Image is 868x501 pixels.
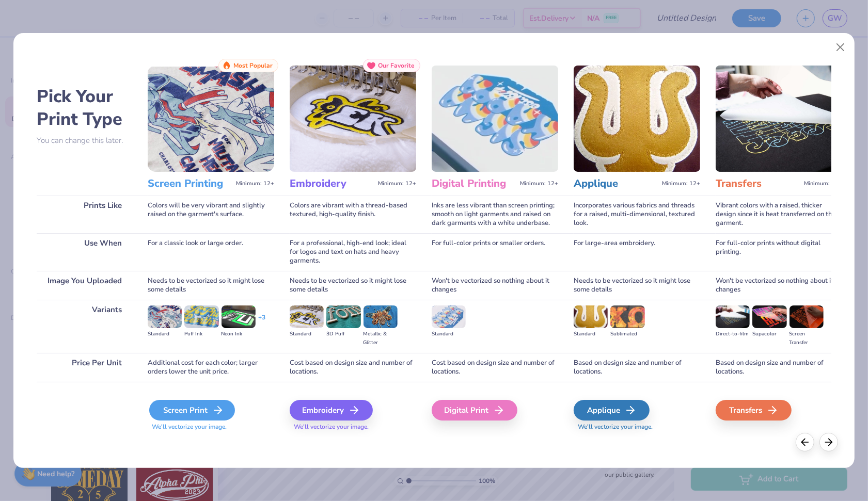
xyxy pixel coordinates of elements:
[364,330,398,347] div: Metallic & Glitter
[37,85,132,131] h2: Pick Your Print Type
[290,66,416,172] img: Embroidery
[326,305,360,328] img: 3D Puff
[148,66,274,172] img: Screen Printing
[432,177,516,190] h3: Digital Printing
[574,66,700,172] img: Applique
[716,196,842,233] div: Vibrant colors with a raised, thicker design since it is heat transferred on the garment.
[716,66,842,172] img: Transfers
[184,305,218,328] img: Puff Ink
[148,271,274,300] div: Needs to be vectorized so it might lose some details
[574,233,700,271] div: For large-area embroidery.
[37,353,132,382] div: Price Per Unit
[574,423,700,431] span: We'll vectorize your image.
[520,180,558,187] span: Minimum: 12+
[716,271,842,300] div: Won't be vectorized so nothing about it changes
[752,330,786,338] div: Supacolor
[378,180,416,187] span: Minimum: 12+
[752,305,786,328] img: Supacolor
[790,305,824,328] img: Screen Transfer
[574,330,608,338] div: Standard
[574,305,608,328] img: Standard
[432,233,558,271] div: For full-color prints or smaller orders.
[148,177,232,190] h3: Screen Printing
[236,180,274,187] span: Minimum: 12+
[831,38,850,57] button: Close
[662,180,700,187] span: Minimum: 12+
[233,62,273,69] span: Most Popular
[148,423,274,431] span: We'll vectorize your image.
[37,300,132,353] div: Variants
[37,196,132,233] div: Prints Like
[378,62,415,69] span: Our Favorite
[290,305,324,328] img: Standard
[716,353,842,382] div: Based on design size and number of locations.
[574,271,700,300] div: Needs to be vectorized so it might lose some details
[222,330,256,338] div: Neon Ink
[610,330,644,338] div: Sublimated
[804,180,842,187] span: Minimum: 12+
[432,66,558,172] img: Digital Printing
[716,305,750,328] img: Direct-to-film
[716,330,750,338] div: Direct-to-film
[290,400,373,421] div: Embroidery
[574,177,658,190] h3: Applique
[149,400,235,421] div: Screen Print
[222,305,256,328] img: Neon Ink
[37,233,132,271] div: Use When
[574,353,700,382] div: Based on design size and number of locations.
[290,233,416,271] div: For a professional, high-end look; ideal for logos and text on hats and heavy garments.
[148,305,182,328] img: Standard
[574,400,650,421] div: Applique
[290,423,416,431] span: We'll vectorize your image.
[290,196,416,233] div: Colors are vibrant with a thread-based textured, high-quality finish.
[432,400,517,421] div: Digital Print
[364,305,398,328] img: Metallic & Glitter
[37,271,132,300] div: Image You Uploaded
[716,177,800,190] h3: Transfers
[148,233,274,271] div: For a classic look or large order.
[258,313,265,331] div: + 3
[432,353,558,382] div: Cost based on design size and number of locations.
[326,330,360,338] div: 3D Puff
[148,196,274,233] div: Colors will be very vibrant and slightly raised on the garment's surface.
[432,330,466,338] div: Standard
[148,353,274,382] div: Additional cost for each color; larger orders lower the unit price.
[290,177,374,190] h3: Embroidery
[290,271,416,300] div: Needs to be vectorized so it might lose some details
[432,271,558,300] div: Won't be vectorized so nothing about it changes
[290,353,416,382] div: Cost based on design size and number of locations.
[148,330,182,338] div: Standard
[610,305,644,328] img: Sublimated
[790,330,824,347] div: Screen Transfer
[184,330,218,338] div: Puff Ink
[716,400,792,421] div: Transfers
[574,196,700,233] div: Incorporates various fabrics and threads for a raised, multi-dimensional, textured look.
[716,233,842,271] div: For full-color prints without digital printing.
[37,136,132,145] p: You can change this later.
[290,330,324,338] div: Standard
[432,196,558,233] div: Inks are less vibrant than screen printing; smooth on light garments and raised on dark garments ...
[432,305,466,328] img: Standard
